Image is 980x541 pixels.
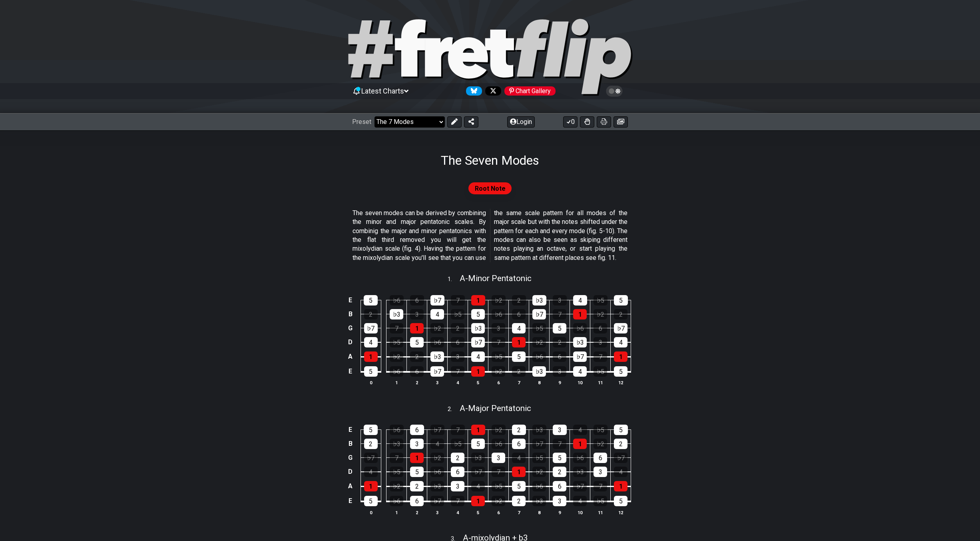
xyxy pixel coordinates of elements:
a: #fretflip at Pinterest [501,86,556,96]
div: 7 [451,366,464,377]
div: 7 [451,425,465,435]
div: 7 [390,323,403,333]
div: ♭2 [390,481,403,491]
div: 4 [573,496,587,506]
div: 2 [553,467,566,477]
div: ♭6 [390,366,403,377]
div: ♭5 [594,295,608,305]
div: ♭2 [594,309,607,319]
div: 4 [573,366,587,377]
div: 3 [553,496,566,506]
div: 4 [512,323,526,333]
div: 4 [471,351,485,362]
div: ♭2 [492,295,506,305]
span: Toggle light / dark theme [610,88,619,95]
button: Login [507,116,535,128]
th: 12 [611,508,631,517]
div: 5 [471,439,485,449]
div: 2 [410,351,424,362]
div: 5 [553,453,566,463]
div: 5 [614,295,628,305]
th: 10 [570,378,590,387]
span: Root Note [475,183,506,194]
div: ♭2 [492,425,506,435]
div: ♭3 [471,453,485,463]
div: 7 [553,309,566,319]
td: A [346,479,355,494]
div: 5 [614,425,628,435]
div: 5 [512,351,526,362]
div: 5 [553,323,566,333]
div: ♭3 [471,323,485,333]
th: 3 [427,508,448,517]
div: 6 [594,453,607,463]
th: 5 [468,378,488,387]
div: 1 [614,351,627,362]
td: D [346,335,355,349]
div: ♭3 [430,351,444,362]
td: E [346,364,355,379]
div: ♭3 [532,496,546,506]
div: ♭5 [451,439,464,449]
div: ♭7 [430,295,444,305]
div: ♭7 [471,337,485,347]
div: 5 [410,467,424,477]
div: ♭7 [614,323,627,333]
div: ♭6 [573,453,587,463]
div: 6 [410,496,424,506]
div: 6 [410,295,424,305]
div: 7 [553,439,566,449]
div: ♭6 [390,496,403,506]
button: Edit Preset [447,116,462,128]
th: 3 [427,378,448,387]
div: ♭3 [532,425,546,435]
div: 4 [512,453,526,463]
div: 2 [614,439,627,449]
div: Chart Gallery [504,86,556,96]
div: ♭5 [492,481,505,491]
div: 4 [364,337,378,347]
div: 1 [471,496,485,506]
div: ♭6 [390,295,404,305]
th: 1 [386,378,407,387]
div: ♭7 [532,309,546,319]
button: 0 [563,116,578,128]
div: ♭2 [430,453,444,463]
div: 3 [451,351,464,362]
div: 5 [364,366,378,377]
div: ♭7 [430,425,444,435]
div: 3 [594,467,607,477]
th: 0 [361,378,381,387]
td: E [346,423,355,437]
div: 3 [553,295,567,305]
div: ♭3 [573,467,587,477]
button: Print [597,116,611,128]
div: ♭6 [532,351,546,362]
span: A - Major Pentatonic [460,403,531,413]
div: 1 [573,309,587,319]
div: 1 [471,366,485,377]
div: 2 [512,366,526,377]
div: ♭2 [492,496,505,506]
div: 2 [410,481,424,491]
div: 1 [573,439,587,449]
div: 5 [364,496,378,506]
div: ♭3 [532,366,546,377]
div: ♭5 [594,496,607,506]
div: ♭6 [492,439,505,449]
div: 4 [573,295,587,305]
div: 1 [410,323,424,333]
div: 6 [594,323,607,333]
div: 4 [573,425,587,435]
div: ♭2 [492,366,505,377]
div: ♭5 [594,366,607,377]
div: 1 [512,337,526,347]
div: 3 [492,323,505,333]
div: ♭7 [364,453,378,463]
div: ♭7 [614,453,627,463]
div: 6 [410,366,424,377]
div: 4 [430,309,444,319]
th: 10 [570,508,590,517]
div: ♭2 [532,467,546,477]
div: 5 [614,366,627,377]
